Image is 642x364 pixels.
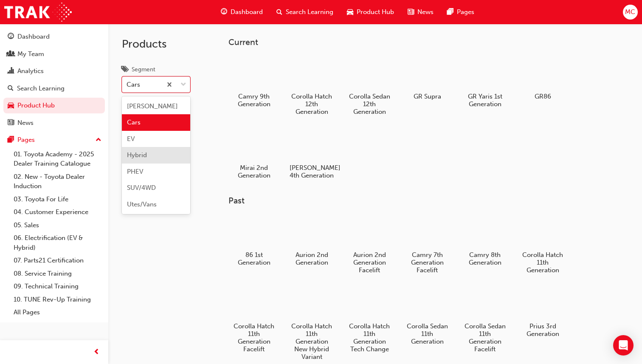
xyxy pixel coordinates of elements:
a: Aurion 2nd Generation [286,213,337,270]
a: search-iconSearch Learning [270,3,340,21]
a: 07. Parts21 Certification [10,254,105,267]
h5: Corolla Hatch 11th Generation Tech Change [347,322,392,353]
a: All Pages [10,306,105,319]
h5: Camry 9th Generation [232,93,276,108]
div: Segment [132,65,155,74]
a: 08. Service Training [10,267,105,280]
a: 02. New - Toyota Dealer Induction [10,170,105,193]
a: Corolla Hatch 11th Generation Facelift [228,284,279,356]
h5: Prius 3rd Generation [521,322,565,338]
h5: Mirai 2nd Generation [232,164,276,179]
span: SUV/4WD [127,184,156,192]
h5: Corolla Sedan 11th Generation [405,322,450,345]
div: Dashboard [17,32,50,42]
span: people-icon [8,51,14,58]
a: Mirai 2nd Generation [228,125,279,182]
h5: Aurion 2nd Generation Facelift [347,251,392,274]
h5: Corolla Sedan 11th Generation Facelift [463,322,507,353]
div: Search Learning [17,84,65,93]
span: Search Learning [286,7,333,17]
span: Pages [457,7,474,17]
h5: 86 1st Generation [232,251,276,266]
div: Cars [127,80,140,90]
h5: GR86 [521,93,565,100]
div: Analytics [17,66,44,76]
button: Pages [3,132,105,148]
a: Corolla Sedan 11th Generation Facelift [459,284,510,356]
a: Camry 9th Generation [228,54,279,111]
span: car-icon [8,102,14,110]
a: Camry 8th Generation [459,213,510,270]
span: Product Hub [357,7,394,17]
a: pages-iconPages [440,3,481,21]
h5: [PERSON_NAME] 4th Generation [290,164,334,179]
a: Corolla Hatch 11th Generation [517,213,568,277]
a: Corolla Sedan 11th Generation [402,284,453,349]
span: guage-icon [221,7,227,17]
img: Trak [4,3,72,22]
button: MC [623,5,638,20]
span: Cars [127,119,141,126]
span: news-icon [408,7,414,17]
h5: GR Supra [405,93,450,100]
a: GR Yaris 1st Generation [459,54,510,111]
a: Corolla Sedan 12th Generation [344,54,395,119]
a: News [3,115,105,131]
div: News [17,118,34,128]
span: car-icon [347,7,353,17]
span: guage-icon [8,33,14,41]
span: MC [625,7,635,17]
h5: Corolla Hatch 12th Generation [290,93,334,116]
h2: Products [122,37,190,51]
span: search-icon [8,85,14,93]
a: 05. Sales [10,219,105,232]
span: [PERSON_NAME] [127,102,178,110]
a: Corolla Hatch 11th Generation Tech Change [344,284,395,356]
span: prev-icon [93,347,100,358]
a: Aurion 2nd Generation Facelift [344,213,395,277]
h3: Past [228,196,628,206]
div: My Team [17,49,44,59]
span: down-icon [180,79,186,90]
h5: Camry 7th Generation Facelift [405,251,450,274]
a: 03. Toyota For Life [10,193,105,206]
span: EV [127,135,135,143]
div: Open Intercom Messenger [613,335,634,356]
a: 09. Technical Training [10,280,105,293]
a: 06. Electrification (EV & Hybrid) [10,231,105,254]
span: up-icon [96,135,101,146]
span: Hybrid [127,151,147,159]
a: car-iconProduct Hub [340,3,401,21]
a: Search Learning [3,81,105,96]
h5: Aurion 2nd Generation [290,251,334,266]
span: pages-icon [447,7,453,17]
h5: Camry 8th Generation [463,251,507,266]
a: Dashboard [3,29,105,45]
span: search-icon [276,7,282,17]
span: chart-icon [8,68,14,75]
a: Camry 7th Generation Facelift [402,213,453,277]
span: News [417,7,434,17]
a: Analytics [3,63,105,79]
span: news-icon [8,119,14,127]
h3: Current [228,37,628,47]
a: GR Supra [402,54,453,103]
span: pages-icon [8,136,14,144]
span: PHEV [127,168,143,175]
a: GR86 [517,54,568,103]
a: 04. Customer Experience [10,206,105,219]
h5: GR Yaris 1st Generation [463,93,507,108]
span: Utes/Vans [127,200,157,208]
h5: Corolla Hatch 11th Generation New Hybrid Variant [290,322,334,361]
div: Pages [17,135,35,145]
a: news-iconNews [401,3,440,21]
a: [PERSON_NAME] 4th Generation [286,125,337,182]
a: 86 1st Generation [228,213,279,270]
span: tags-icon [122,66,128,74]
a: My Team [3,46,105,62]
a: 10. TUNE Rev-Up Training [10,293,105,306]
h5: Corolla Hatch 11th Generation [521,251,565,274]
a: Corolla Hatch 11th Generation New Hybrid Variant [286,284,337,364]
